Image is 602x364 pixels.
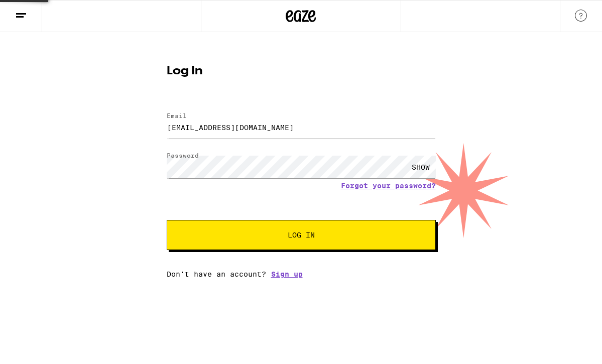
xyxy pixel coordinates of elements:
a: Forgot your password? [341,182,436,190]
div: Don't have an account? [167,270,436,278]
button: Log In [167,220,436,250]
h1: Log In [167,65,436,77]
label: Email [167,112,187,119]
input: Email [167,116,436,139]
a: Sign up [271,270,303,278]
span: Log In [288,231,315,238]
div: SHOW [406,156,436,178]
label: Password [167,152,199,159]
